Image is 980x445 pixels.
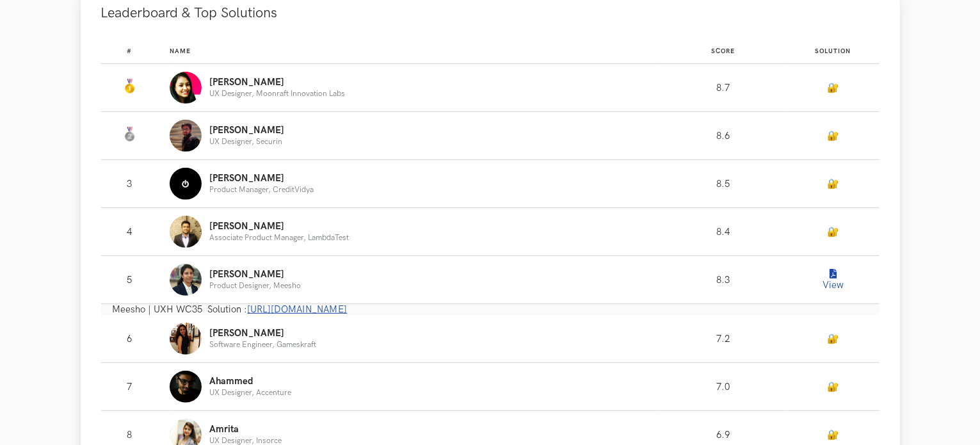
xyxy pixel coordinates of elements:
span: Name [170,47,191,55]
a: 🔐 [828,430,839,441]
p: [PERSON_NAME] [209,77,345,88]
a: 🔐 [828,179,839,190]
img: Silver Medal [122,127,137,142]
img: Profile photo [170,264,202,296]
img: Profile photo [170,323,202,355]
td: 8.3 [659,256,787,304]
p: UX Designer, Securin [209,138,284,146]
td: 8.4 [659,208,787,256]
td: 6 [101,315,170,363]
a: 🔐 [828,334,839,344]
img: Profile photo [170,120,202,152]
a: 🔐 [828,131,839,142]
img: Gold Medal [122,79,137,94]
span: Score [711,47,735,55]
td: 5 [101,256,170,304]
a: 🔐 [828,227,839,238]
td: 3 [101,160,170,208]
td: 4 [101,208,170,256]
p: UX Designer, Moonraft Innovation Labs [209,90,345,98]
font: Meesho | UXH WC35 Solution : [113,304,348,315]
img: Profile photo [170,168,202,200]
p: Associate Product Manager, LambdaTest [209,234,349,242]
p: [PERSON_NAME] [209,125,284,136]
p: Amrita [209,425,282,435]
p: [PERSON_NAME] [209,328,316,339]
img: Profile photo [170,72,202,104]
p: Ahammed [209,376,291,387]
td: 8.7 [659,64,787,112]
a: 🔐 [828,382,839,392]
span: # [127,47,132,55]
p: [PERSON_NAME] [209,174,314,184]
td: 8.6 [659,112,787,160]
p: Product Manager, CreditVidya [209,186,314,194]
p: [PERSON_NAME] [209,222,349,232]
button: View [821,267,846,293]
p: Product Designer, Meesho [209,282,301,290]
img: Profile photo [170,216,202,248]
td: 7.2 [659,315,787,363]
img: Profile photo [170,371,202,403]
span: Leaderboard & Top Solutions [101,4,278,22]
td: 7 [101,363,170,411]
p: UX Designer, Accenture [209,389,291,397]
p: Software Engineer, Gameskraft [209,341,316,349]
p: UX Designer, Insorce [209,437,282,445]
a: [URL][DOMAIN_NAME] [248,304,348,315]
td: 7.0 [659,363,787,411]
span: Solution [815,47,851,55]
a: 🔐 [828,83,839,93]
td: 8.5 [659,160,787,208]
p: [PERSON_NAME] [209,270,301,280]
